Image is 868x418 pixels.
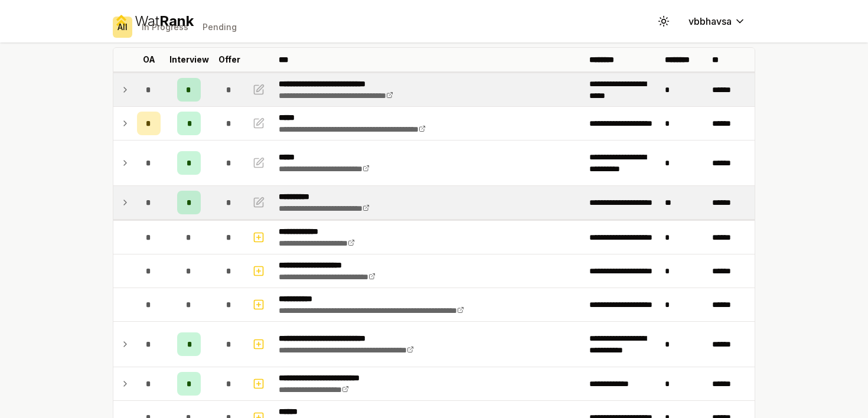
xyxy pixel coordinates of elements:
[113,17,132,38] button: All
[137,17,193,38] button: In Progress
[198,17,242,38] button: Pending
[135,12,194,31] div: Wat
[113,12,194,31] a: WatRank
[169,54,209,66] p: Interview
[143,54,155,66] p: OA
[218,54,240,66] p: Offer
[688,14,732,28] span: vbbhavsa
[159,12,194,30] span: Rank
[679,11,755,32] button: vbbhavsa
